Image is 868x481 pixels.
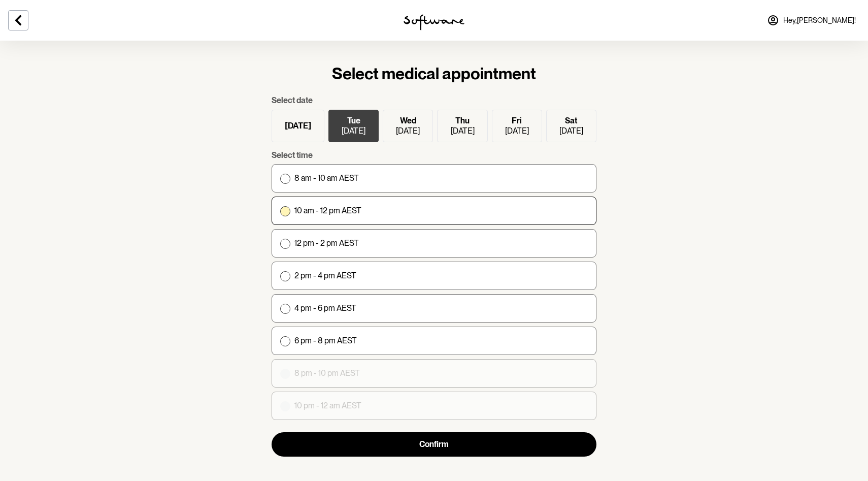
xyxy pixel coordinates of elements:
img: software logo [404,14,464,30]
p: 12 pm - 2 pm AEST [294,238,359,248]
p: Fri [512,116,522,125]
p: 4 pm - 6 pm AEST [294,303,356,313]
p: 2 pm - 4 pm AEST [294,271,356,280]
p: 10 pm - 12 am AEST [294,401,361,410]
button: Confirm [272,432,596,457]
p: [DATE] [505,126,529,136]
p: 10 am - 12 pm AEST [294,206,361,215]
p: Tue [347,116,360,125]
p: Wed [400,116,416,125]
p: Thu [455,116,470,125]
p: 8 am - 10 am AEST [294,173,359,183]
h3: Select medical appointment [272,64,596,83]
a: Hey,[PERSON_NAME]! [761,8,862,33]
p: [DATE] [451,126,475,136]
p: [DATE] [559,126,583,136]
span: Hey, [PERSON_NAME] ! [783,16,856,25]
p: 8 pm - 10 pm AEST [294,368,360,378]
p: 6 pm - 8 pm AEST [294,336,357,345]
p: [DATE] [342,126,365,136]
p: [DATE] [396,126,420,136]
p: Select date [272,95,596,105]
p: Sat [565,116,577,125]
p: Select time [272,150,596,160]
p: [DATE] [285,121,311,131]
